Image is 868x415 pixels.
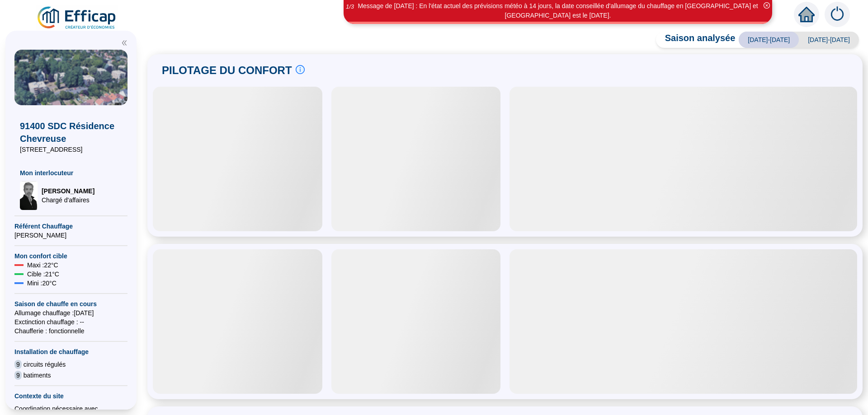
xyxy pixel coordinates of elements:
[345,1,771,20] div: Message de [DATE] : En l'état actuel des prévisions météo à 14 jours, la date conseillée d'alluma...
[14,299,127,308] span: Saison de chauffe en cours
[20,120,122,145] span: 91400 SDC Résidence Chevreuse
[121,40,127,46] span: double-left
[14,326,127,336] span: Chaufferie : fonctionnelle
[656,32,736,48] span: Saison analysée
[20,181,38,210] img: Chargé d'affaires
[24,371,51,380] span: batiments
[14,392,127,401] span: Contexte du site
[14,252,127,261] span: Mon confort cible
[14,308,127,317] span: Allumage chauffage : [DATE]
[14,222,127,231] span: Référent Chauffage
[42,187,94,196] span: [PERSON_NAME]
[20,168,122,177] span: Mon interlocuteur
[296,65,305,74] span: info-circle
[825,2,850,27] img: alerts
[14,360,22,369] span: 9
[20,145,122,154] span: [STREET_ADDRESS]
[14,347,127,356] span: Installation de chauffage
[27,270,59,279] span: Cible : 21 °C
[798,6,815,23] span: home
[764,2,770,9] span: close-circle
[42,196,94,205] span: Chargé d'affaires
[14,231,127,240] span: [PERSON_NAME]
[36,5,118,31] img: efficap energie logo
[799,32,859,48] span: [DATE]-[DATE]
[346,3,354,10] i: 1 / 3
[739,32,799,48] span: [DATE]-[DATE]
[162,63,292,78] span: PILOTAGE DU CONFORT
[27,279,57,288] span: Mini : 20 °C
[14,317,127,326] span: Exctinction chauffage : --
[14,371,22,380] span: 9
[24,360,66,369] span: circuits régulés
[27,261,58,270] span: Maxi : 22 °C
